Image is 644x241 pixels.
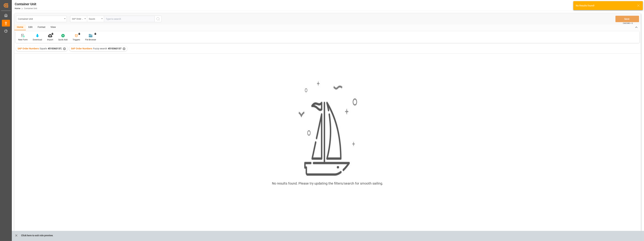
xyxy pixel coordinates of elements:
[48,47,62,50] span: 4510363137;
[71,47,92,50] span: SAP Order Numbers
[576,4,634,7] div: No Results found!
[26,25,35,30] div: Edit
[33,38,42,41] div: Download
[18,17,63,21] div: Container Unit
[58,38,68,41] div: Quick Add
[70,16,87,22] button: open menu
[48,25,58,30] div: View
[21,232,53,239] p: Click here to exit role preview.
[89,17,100,20] div: Equals
[298,80,357,177] img: smooth_sailing.jpeg
[93,47,107,50] span: Fuzzy search
[104,16,155,22] input: Type to search
[15,7,20,10] a: Home
[623,22,633,25] span: Ctrl/CMD + S
[123,47,125,50] div: ✕
[15,2,37,7] div: Container Unit
[87,16,104,22] button: open menu
[13,232,20,239] button: close role preview
[14,25,26,30] div: Home
[35,25,48,30] div: Format
[18,47,39,50] span: SAP Order Numbers
[615,16,639,22] button: Save
[18,38,28,41] div: New Form
[16,16,67,22] button: open menu
[63,47,66,50] div: ✕
[272,181,383,186] div: No results found. Please try updating the filters/search for smooth sailing.
[72,17,83,20] div: SAP Order Numbers
[40,47,47,50] span: Equals
[108,47,121,50] span: 4510363137
[155,16,162,22] button: search button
